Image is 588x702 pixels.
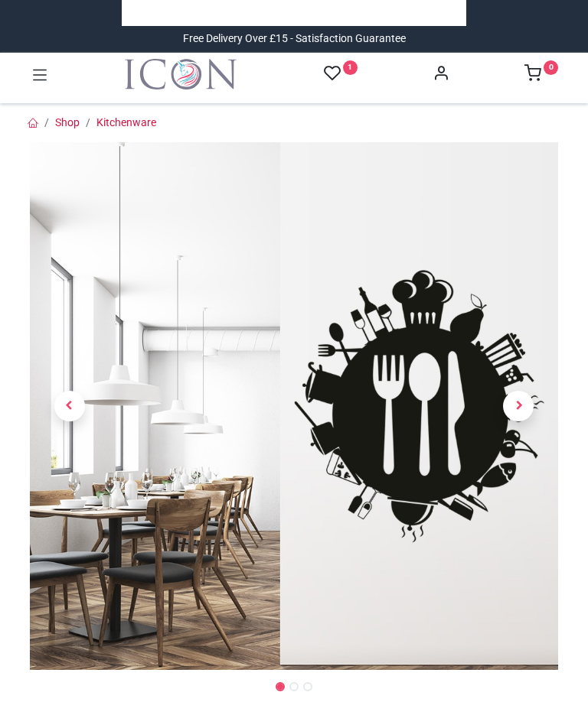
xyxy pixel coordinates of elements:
[125,59,237,89] a: Logo of Icon Wall Stickers
[503,391,534,421] span: Next
[183,31,406,47] div: Free Delivery Over £15 - Satisfaction Guarantee
[55,116,80,128] a: Shop
[544,60,558,75] sup: 0
[125,59,237,89] img: Icon Wall Stickers
[324,64,358,83] a: 1
[433,69,449,81] a: Account Info
[96,116,156,128] a: Kitchenware
[479,222,559,591] a: Next
[54,391,85,421] span: Previous
[343,60,358,75] sup: 1
[30,222,109,591] a: Previous
[524,69,558,81] a: 0
[30,142,558,670] img: Knife Fork Spoon Food Planet Wall Sticker
[133,5,455,21] iframe: Customer reviews powered by Trustpilot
